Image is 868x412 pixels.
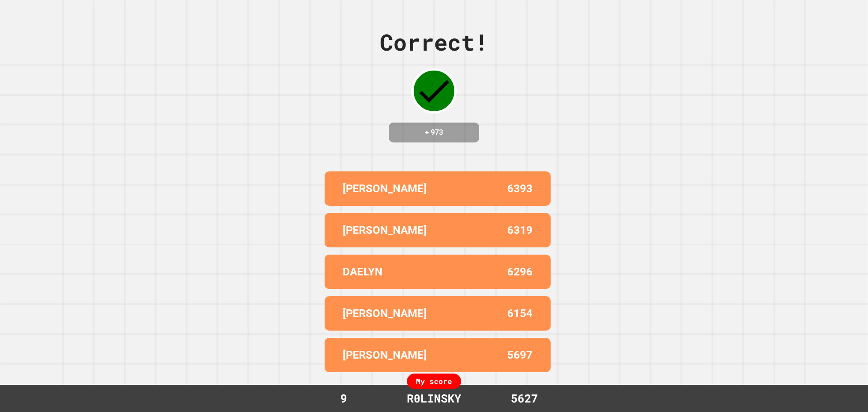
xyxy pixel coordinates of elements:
p: 6393 [507,180,533,197]
div: R0LINSKY [398,390,470,407]
p: 6296 [507,264,533,280]
p: DAELYN [343,264,382,280]
div: Correct! [380,25,488,59]
div: 9 [310,390,377,407]
h4: + 973 [398,127,470,138]
p: [PERSON_NAME] [343,305,427,322]
div: My score [407,374,461,389]
p: [PERSON_NAME] [343,222,427,238]
p: 5697 [507,347,533,363]
p: 6319 [507,222,533,238]
p: [PERSON_NAME] [343,180,427,197]
p: 6154 [507,305,533,322]
div: 5627 [491,390,558,407]
p: [PERSON_NAME] [343,347,427,363]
